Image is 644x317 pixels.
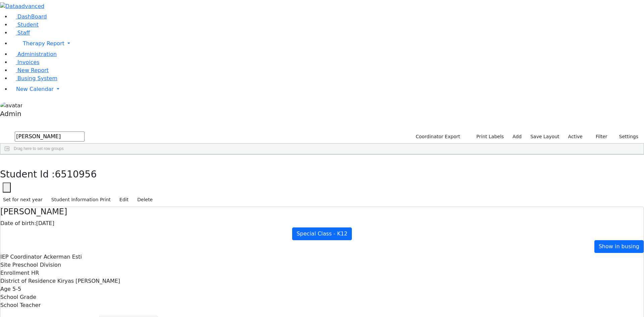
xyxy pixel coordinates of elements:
[587,131,610,142] button: Filter
[11,30,30,36] a: Staff
[0,253,42,261] label: IEP Coordinator
[57,278,120,284] span: Kiryas [PERSON_NAME]
[527,131,562,142] button: Save Layout
[565,131,586,142] label: Active
[17,75,57,82] span: Busing System
[0,293,36,301] label: School Grade
[0,219,644,227] div: [DATE]
[17,67,49,73] span: New Report
[0,285,11,293] label: Age
[17,59,40,65] span: Invoices
[0,277,56,285] label: District of Residence
[12,286,21,292] span: 5-5
[0,219,36,227] label: Date of birth:
[17,51,57,57] span: Administration
[0,207,644,217] h4: [PERSON_NAME]
[594,240,644,253] a: Show in busing
[11,83,644,96] a: New Calendar
[0,301,41,309] label: School Teacher
[116,195,131,205] button: Edit
[14,146,64,151] span: Drag here to set row groups
[11,51,57,57] a: Administration
[15,131,85,142] input: Search
[17,21,39,28] span: Student
[11,67,49,73] a: New Report
[17,30,30,36] span: Staff
[599,243,639,250] span: Show in busing
[0,261,11,269] label: Site
[11,75,57,82] a: Busing System
[0,269,30,277] label: Enrollment
[31,270,39,276] span: HR
[55,169,97,180] span: 6510956
[16,86,54,92] span: New Calendar
[23,40,64,47] span: Therapy Report
[12,262,61,268] span: Preschool Division
[11,37,644,50] a: Therapy Report
[610,131,641,142] button: Settings
[11,21,39,28] a: Student
[469,131,507,142] button: Print Labels
[411,131,463,142] button: Coordinator Export
[48,195,114,205] button: Student Information Print
[11,59,40,65] a: Invoices
[292,227,352,240] a: Special Class - K12
[134,195,156,205] button: Delete
[44,254,82,260] span: Ackerman Esti
[11,13,47,20] a: DashBoard
[509,131,525,142] a: Add
[17,13,47,20] span: DashBoard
